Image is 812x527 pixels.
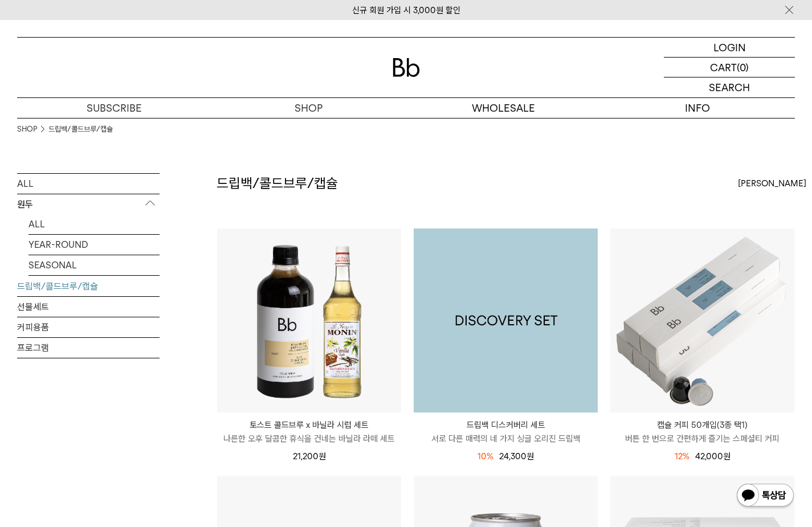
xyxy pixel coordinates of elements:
[610,432,794,446] p: 버튼 한 번으로 간편하게 즐기는 스페셜티 커피
[28,235,160,255] a: YEAR-ROUND
[736,483,795,510] img: 카카오톡 채널 1:1 채팅 버튼
[675,450,689,463] div: 12%
[217,418,401,446] a: 토스트 콜드브루 x 바닐라 시럽 세트 나른한 오후 달콤한 휴식을 건네는 바닐라 라떼 세트
[211,98,406,118] a: SHOP
[601,98,795,118] p: INFO
[664,58,795,77] a: CART (0)
[610,418,794,432] p: 캡슐 커피 50개입(3종 택1)
[48,124,113,135] a: 드립백/콜드브루/캡슐
[737,58,749,77] p: (0)
[478,450,493,463] div: 10%
[414,228,598,412] a: 드립백 디스커버리 세트
[217,228,401,412] img: 토스트 콜드브루 x 바닐라 시럽 세트
[319,451,326,461] span: 원
[723,451,731,461] span: 원
[709,77,750,97] p: SEARCH
[738,177,806,190] span: [PERSON_NAME]
[710,58,737,77] p: CART
[414,228,598,412] img: 1000001174_add2_035.jpg
[414,418,598,446] a: 드립백 디스커버리 세트 서로 다른 매력의 네 가지 싱글 오리진 드립백
[217,432,401,446] p: 나른한 오후 달콤한 휴식을 건네는 바닐라 라떼 세트
[293,451,326,461] span: 21,200
[527,451,534,461] span: 원
[28,214,160,234] a: ALL
[28,255,160,275] a: SEASONAL
[217,418,401,432] p: 토스트 콜드브루 x 바닐라 시럽 세트
[610,418,794,446] a: 캡슐 커피 50개입(3종 택1) 버튼 한 번으로 간편하게 즐기는 스페셜티 커피
[499,451,534,461] span: 24,300
[17,174,160,194] a: ALL
[610,228,794,412] img: 캡슐 커피 50개입(3종 택1)
[217,174,338,193] h2: 드립백/콜드브루/캡슐
[17,317,160,337] a: 커피용품
[352,5,460,15] a: 신규 회원 가입 시 3,000원 할인
[17,297,160,317] a: 선물세트
[414,432,598,446] p: 서로 다른 매력의 네 가지 싱글 오리진 드립백
[17,338,160,358] a: 프로그램
[695,451,731,461] span: 42,000
[664,38,795,58] a: LOGIN
[713,38,746,57] p: LOGIN
[393,58,420,77] img: 로고
[17,124,37,135] a: SHOP
[17,276,160,296] a: 드립백/콜드브루/캡슐
[414,418,598,432] p: 드립백 디스커버리 세트
[17,194,160,215] p: 원두
[406,98,601,118] p: WHOLESALE
[17,98,211,118] a: SUBSCRIBE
